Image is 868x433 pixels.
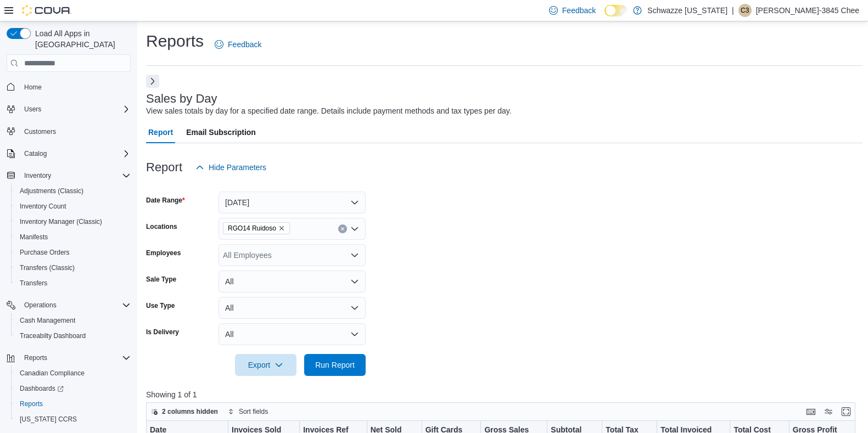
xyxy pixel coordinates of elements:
[22,5,71,16] img: Cova
[146,196,185,205] label: Date Range
[11,214,135,229] button: Inventory Manager (Classic)
[146,275,176,284] label: Sale Type
[604,16,605,17] span: Dark Mode
[15,329,90,342] a: Traceabilty Dashboard
[15,397,131,410] span: Reports
[15,184,88,198] a: Adjustments (Classic)
[209,162,266,173] span: Hide Parameters
[228,223,276,234] span: RGO14 Ruidoso
[2,78,135,94] button: Home
[20,331,86,340] span: Traceabilty Dashboard
[20,316,75,325] span: Cash Management
[15,230,52,244] a: Manifests
[15,277,52,290] a: Transfers
[31,28,131,50] span: Load All Apps in [GEOGRAPHIC_DATA]
[20,217,102,226] span: Inventory Manager (Classic)
[20,299,131,312] span: Operations
[219,297,366,319] button: All
[15,413,81,426] a: [US_STATE] CCRS
[242,354,290,376] span: Export
[146,328,179,336] label: Is Delivery
[20,415,77,424] span: [US_STATE] CCRS
[219,271,366,293] button: All
[239,407,268,416] span: Sort fields
[15,261,131,274] span: Transfers (Classic)
[804,405,817,418] button: Keyboard shortcuts
[11,260,135,275] button: Transfers (Classic)
[146,30,204,52] h1: Reports
[11,396,135,412] button: Reports
[147,405,222,418] button: 2 columns hidden
[11,328,135,344] button: Traceabilty Dashboard
[146,75,159,88] button: Next
[15,397,47,410] a: Reports
[20,125,60,138] a: Customers
[11,412,135,427] button: [US_STATE] CCRS
[15,329,131,342] span: Traceabilty Dashboard
[20,400,43,408] span: Reports
[20,125,131,138] span: Customers
[11,313,135,328] button: Cash Management
[11,245,135,260] button: Purchase Orders
[20,147,131,160] span: Catalog
[20,279,47,288] span: Transfers
[20,103,46,116] button: Users
[24,105,41,114] span: Users
[15,261,79,274] a: Transfers (Classic)
[24,301,57,310] span: Operations
[304,354,366,376] button: Run Report
[15,246,131,259] span: Purchase Orders
[20,369,85,378] span: Canadian Compliance
[24,127,56,136] span: Customers
[20,169,55,182] button: Inventory
[15,215,107,228] a: Inventory Manager (Classic)
[15,230,131,244] span: Manifests
[146,105,512,117] div: View sales totals by day for a specified date range. Details include payment methods and tax type...
[15,413,131,426] span: Washington CCRS
[146,92,217,105] h3: Sales by Day
[223,222,290,234] span: RGO14 Ruidoso
[20,81,46,94] a: Home
[15,367,131,380] span: Canadian Compliance
[20,202,66,211] span: Inventory Count
[11,275,135,291] button: Transfers
[20,233,48,241] span: Manifests
[15,367,89,380] a: Canadian Compliance
[732,4,734,17] p: |
[839,405,853,418] button: Enter fullscreen
[647,4,727,17] p: Schwazze [US_STATE]
[235,354,296,376] button: Export
[562,5,596,16] span: Feedback
[15,314,80,327] a: Cash Management
[20,351,52,364] button: Reports
[15,277,131,290] span: Transfers
[756,4,859,17] p: [PERSON_NAME]-3845 Chee
[223,405,272,418] button: Sort fields
[11,381,135,396] a: Dashboards
[15,382,131,395] span: Dashboards
[11,365,135,381] button: Canadian Compliance
[228,39,261,50] span: Feedback
[338,224,347,233] button: Clear input
[15,200,131,213] span: Inventory Count
[350,251,359,260] button: Open list of options
[146,249,181,257] label: Employees
[146,301,175,310] label: Use Type
[24,171,51,180] span: Inventory
[20,80,131,93] span: Home
[11,199,135,214] button: Inventory Count
[20,299,61,312] button: Operations
[20,187,83,195] span: Adjustments (Classic)
[2,168,135,183] button: Inventory
[11,229,135,245] button: Manifests
[20,248,70,257] span: Purchase Orders
[15,314,131,327] span: Cash Management
[741,4,749,17] span: C3
[350,224,359,233] button: Open list of options
[219,323,366,345] button: All
[822,405,835,418] button: Display options
[146,389,863,400] p: Showing 1 of 1
[315,359,355,370] span: Run Report
[20,384,64,393] span: Dashboards
[15,382,68,395] a: Dashboards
